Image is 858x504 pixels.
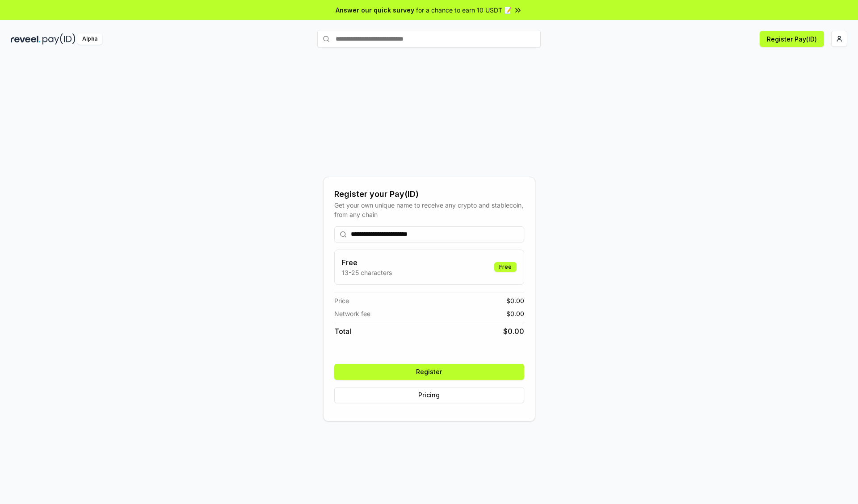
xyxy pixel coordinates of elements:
[334,296,349,305] span: Price
[342,268,392,277] p: 13-25 characters
[416,5,512,15] span: for a chance to earn 10 USDT 📝
[336,5,414,15] span: Answer our quick survey
[334,387,524,403] button: Pricing
[503,326,524,337] span: $ 0.00
[506,296,524,305] span: $ 0.00
[334,188,524,200] div: Register your Pay(ID)
[11,33,41,45] img: reveel_dark
[334,364,524,380] button: Register
[760,31,824,47] button: Register Pay(ID)
[506,309,524,318] span: $ 0.00
[342,257,392,268] h3: Free
[334,309,370,318] span: Network fee
[494,262,517,272] div: Free
[42,33,76,45] img: pay_id
[334,200,524,219] div: Get your own unique name to receive any crypto and stablecoin, from any chain
[77,33,102,45] div: Alpha
[334,326,351,337] span: Total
